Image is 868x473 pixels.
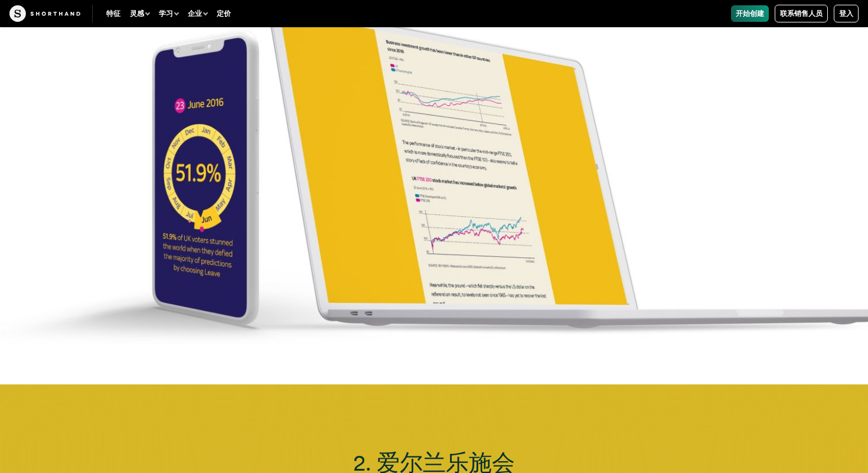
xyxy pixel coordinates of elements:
font: 灵感 [130,9,144,18]
font: 开始创建 [736,9,764,18]
font: 联系销售人员 [780,9,823,18]
button: 企业 [183,5,212,22]
font: 定价 [217,9,231,18]
button: 学习 [154,5,183,22]
a: 特征 [102,5,125,22]
a: 登入 [834,5,859,22]
font: 企业 [188,9,202,18]
a: 开始创建 [731,5,769,22]
a: 定价 [212,5,236,22]
button: 灵感 [125,5,154,22]
font: 特征 [106,9,120,18]
font: 学习 [159,9,173,18]
img: 工艺 [9,5,80,22]
a: 联系销售人员 [775,5,828,22]
font: 登入 [839,9,853,18]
